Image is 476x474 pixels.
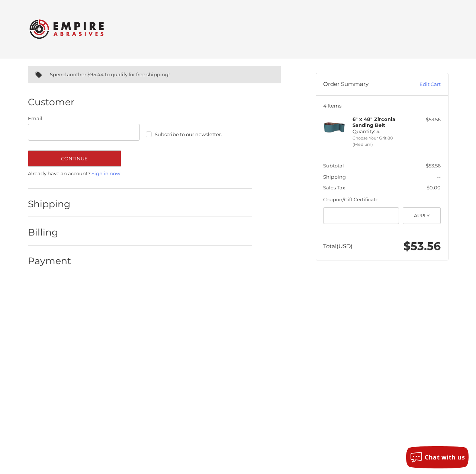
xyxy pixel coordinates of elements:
[28,115,140,122] label: Email
[353,116,395,128] strong: 6" x 48" Zirconia Sanding Belt
[353,135,409,147] li: Choose Your Grit 80 (Medium)
[411,116,441,124] div: $53.56
[323,207,399,224] input: Gift Certificate or Coupon Code
[437,174,441,180] span: --
[403,239,441,253] span: $53.56
[323,174,346,180] span: Shipping
[323,103,441,109] h3: 4 Items
[403,81,441,88] a: Edit Cart
[28,227,71,238] h2: Billing
[323,196,441,204] div: Coupon/Gift Certificate
[427,185,441,190] span: $0.00
[28,170,252,177] p: Already have an account?
[29,15,104,44] img: Empire Abrasives
[28,198,71,210] h2: Shipping
[155,131,222,137] span: Subscribe to our newsletter.
[353,116,409,134] h4: Quantity: 4
[50,71,170,77] span: Spend another $95.44 to qualify for free shipping!
[426,163,441,169] span: $53.56
[28,150,121,167] button: Continue
[403,207,441,224] button: Apply
[323,243,353,250] span: Total (USD)
[28,96,74,108] h2: Customer
[323,185,345,190] span: Sales Tax
[323,81,403,88] h3: Order Summary
[425,453,465,461] span: Chat with us
[91,170,120,176] a: Sign in now
[28,255,71,267] h2: Payment
[406,446,469,468] button: Chat with us
[323,163,344,169] span: Subtotal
